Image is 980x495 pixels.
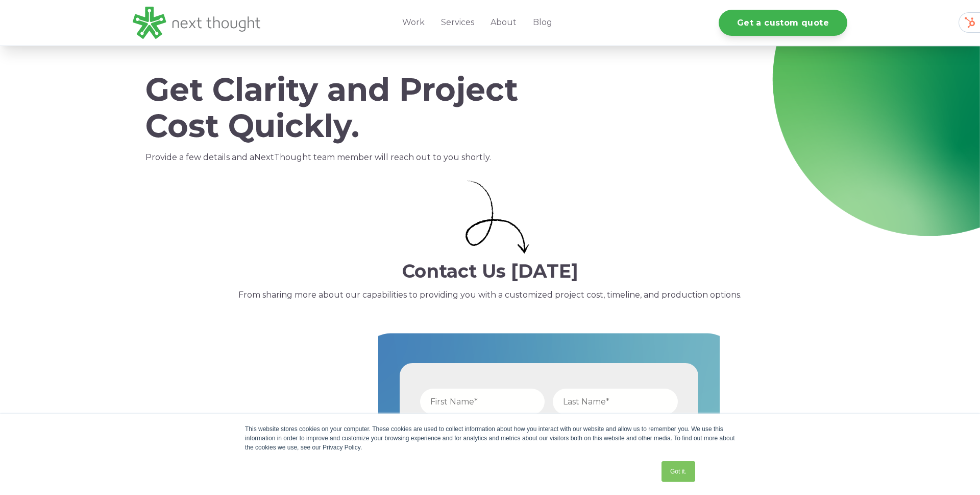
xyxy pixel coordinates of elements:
[420,389,545,415] input: First Name*
[245,424,735,452] div: This website stores cookies on your computer. These cookies are used to collect information about...
[661,461,695,482] a: Got it.
[719,10,847,36] a: Get a custom quote
[145,152,254,162] span: Provide a few details and a
[145,70,518,145] span: Get Clarity and Project Cost Quickly.
[133,7,260,39] img: LG - NextThought Logo
[133,288,847,302] p: From sharing more about our capabilities to providing you with a customized project cost, timelin...
[465,181,529,254] img: Small curly arrow
[553,389,678,415] input: Last Name*
[254,152,491,162] span: NextThought team member will reach out to you shortly.
[133,261,847,282] h2: Contact Us [DATE]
